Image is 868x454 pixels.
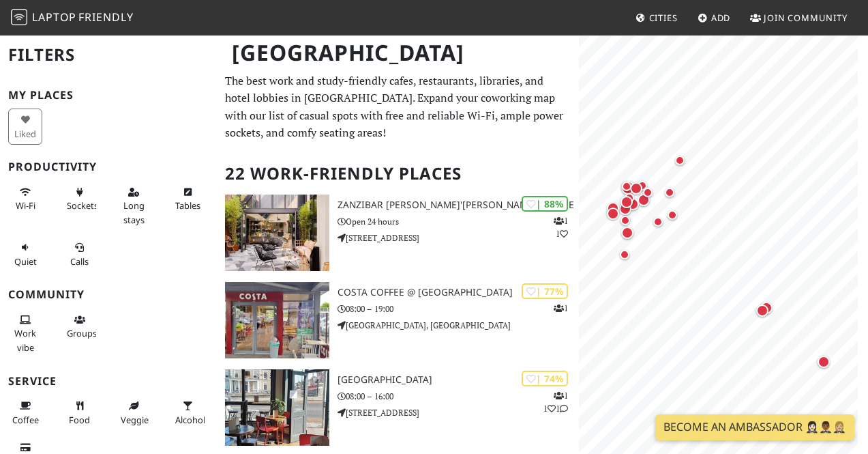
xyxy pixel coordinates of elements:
h3: Productivity [8,160,209,173]
h3: My Places [8,89,209,102]
span: Food [69,414,90,426]
div: Map marker [640,184,656,201]
span: Power sockets [67,199,98,212]
span: Group tables [67,327,97,339]
a: Add [692,5,736,30]
div: | 77% [522,283,568,299]
div: Map marker [618,193,635,211]
div: Map marker [815,353,833,371]
p: The best work and study-friendly cafes, restaurants, libraries, and hotel lobbies in [GEOGRAPHIC_... [225,72,570,142]
button: Long stays [117,181,151,231]
span: Veggie [121,414,149,426]
img: Costa Coffee @ Park Pointe [225,282,329,358]
p: 1 1 [554,214,568,240]
div: | 88% [522,196,568,212]
div: Map marker [616,246,633,263]
div: Map marker [664,207,680,223]
button: Food [63,395,97,431]
div: Map marker [627,180,645,197]
button: Alcohol [171,395,205,431]
h3: Community [8,288,209,301]
div: Map marker [616,200,634,218]
p: [STREET_ADDRESS] [338,231,579,244]
a: Cities [630,5,683,30]
button: Calls [63,236,97,272]
button: Work vibe [8,309,42,358]
div: Map marker [624,195,642,213]
h3: Service [8,375,209,388]
div: Map marker [617,212,633,229]
span: Long stays [123,199,145,225]
span: Video/audio calls [70,255,89,268]
a: Grove Road Cafe | 74% 111 [GEOGRAPHIC_DATA] 08:00 – 16:00 [STREET_ADDRESS] [217,369,578,446]
span: Cities [649,12,678,24]
a: Costa Coffee @ Park Pointe | 77% 1 Costa Coffee @ [GEOGRAPHIC_DATA] 08:00 – 19:00 [GEOGRAPHIC_DAT... [217,282,578,358]
div: Map marker [650,214,666,230]
span: Add [711,12,731,24]
button: Wi-Fi [8,181,42,217]
div: Map marker [758,299,775,317]
span: Work-friendly tables [175,199,200,212]
div: | 74% [522,371,568,386]
a: LaptopFriendly LaptopFriendly [11,6,134,30]
p: 1 [554,302,568,315]
a: Become an Ambassador 🤵🏻‍♀️🤵🏾‍♂️🤵🏼‍♀️ [655,414,854,440]
div: Map marker [753,302,771,320]
img: Zanzibar Locke, Ha'penny Bridge [225,195,329,271]
h3: [GEOGRAPHIC_DATA] [338,374,579,386]
span: Join Community [764,12,848,24]
div: Map marker [635,191,653,209]
p: 08:00 – 19:00 [338,302,579,315]
a: Zanzibar Locke, Ha'penny Bridge | 88% 11 Zanzibar [PERSON_NAME]'[PERSON_NAME] Bridge Open 24 hour... [217,195,578,271]
button: Tables [171,181,205,217]
div: Map marker [661,184,678,201]
h2: Filters [8,34,209,76]
h3: Zanzibar [PERSON_NAME]'[PERSON_NAME] Bridge [338,199,579,211]
p: 1 1 1 [543,389,568,415]
h2: 22 Work-Friendly Places [225,153,570,195]
span: People working [14,327,36,353]
p: Open 24 hours [338,215,579,228]
div: Map marker [604,205,622,223]
p: [GEOGRAPHIC_DATA], [GEOGRAPHIC_DATA] [338,319,579,332]
a: Join Community [745,5,853,30]
span: Coffee [12,414,39,426]
h3: Costa Coffee @ [GEOGRAPHIC_DATA] [338,287,579,298]
p: 08:00 – 16:00 [338,390,579,403]
div: Map marker [604,199,622,217]
div: Map marker [618,178,635,195]
span: Quiet [14,255,37,268]
button: Quiet [8,236,42,272]
span: Laptop [32,10,76,25]
div: Map marker [672,152,688,169]
div: Map marker [634,178,650,194]
button: Sockets [63,181,97,217]
button: Coffee [8,395,42,431]
h1: [GEOGRAPHIC_DATA] [221,34,575,72]
div: Map marker [621,190,638,206]
span: Alcohol [175,414,205,426]
img: Grove Road Cafe [225,369,329,446]
img: LaptopFriendly [11,9,27,25]
p: [STREET_ADDRESS] [338,406,579,419]
button: Veggie [117,395,151,431]
button: Groups [63,309,97,345]
span: Friendly [78,10,133,25]
span: Stable Wi-Fi [16,199,35,212]
div: Map marker [618,178,638,197]
div: Map marker [618,224,636,242]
